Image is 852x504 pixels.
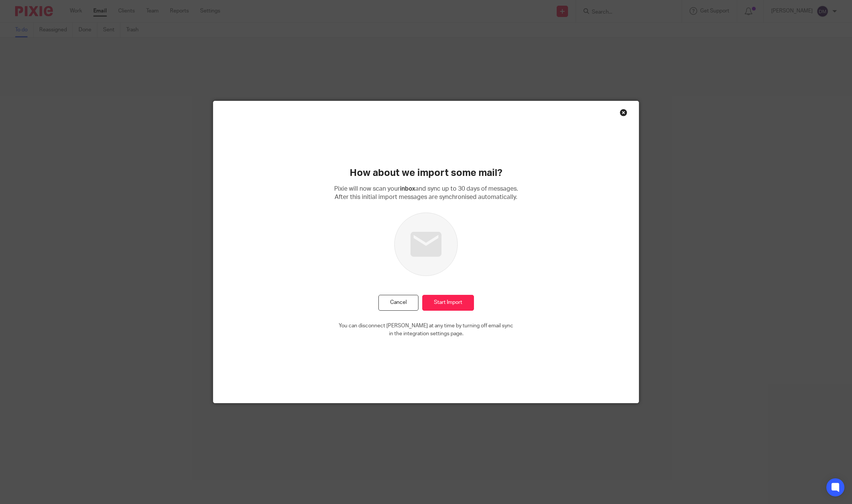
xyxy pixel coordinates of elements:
b: inbox [400,186,415,192]
p: Pixie will now scan your and sync up to 30 days of messages. After this initial import messages a... [334,185,518,201]
p: You can disconnect [PERSON_NAME] at any time by turning off email sync in the integration setting... [339,322,513,338]
h2: How about we import some mail? [350,166,502,179]
input: Start Import [422,295,474,311]
div: Close this dialog window [620,109,627,116]
button: Cancel [378,295,418,311]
